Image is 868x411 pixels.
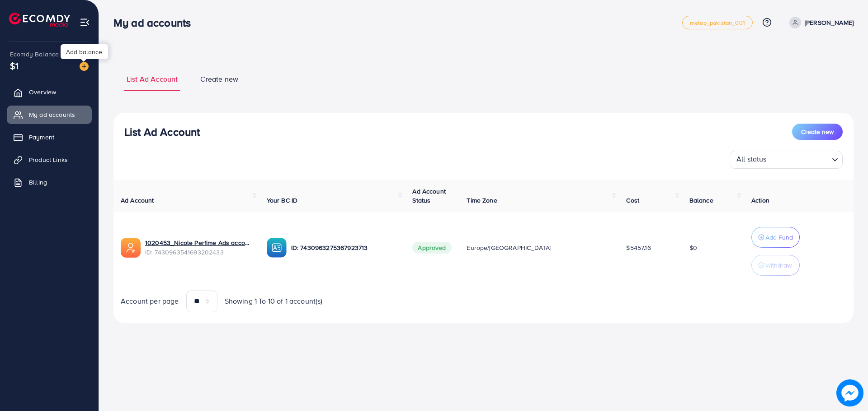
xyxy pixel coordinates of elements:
[29,133,54,142] span: Payment
[7,83,92,101] a: Overview
[751,196,769,205] span: Action
[626,243,651,252] span: $5457.16
[80,17,90,28] img: menu
[690,20,745,26] span: metap_pakistan_001
[29,178,47,187] span: Billing
[145,238,252,257] div: <span class='underline'>1020453_Nicole Perfime Ads account_1730156039494</span></br>7430963541693...
[626,196,639,205] span: Cost
[689,243,697,252] span: $0
[80,62,89,71] img: image
[291,242,398,253] p: ID: 7430963275367923713
[7,106,92,124] a: My ad accounts
[121,296,179,306] span: Account per page
[61,44,108,59] div: Add balance
[9,13,70,27] img: logo
[113,16,198,29] h3: My ad accounts
[145,248,252,257] span: ID: 7430963541693202433
[225,296,323,306] span: Showing 1 To 10 of 1 account(s)
[751,227,800,248] button: Add Fund
[682,16,753,29] a: metap_pakistan_001
[29,88,56,97] span: Overview
[805,17,854,28] p: [PERSON_NAME]
[29,155,68,164] span: Product Links
[792,124,843,140] button: Create new
[200,74,238,84] span: Create new
[836,379,863,406] img: image
[7,173,92,191] a: Billing
[786,17,854,28] a: [PERSON_NAME]
[735,152,769,166] span: All status
[765,260,792,271] p: Withdraw
[10,59,19,72] span: $1
[121,238,141,258] img: ic-ads-acc.e4c84228.svg
[751,255,800,276] button: Withdraw
[7,128,92,146] a: Payment
[267,196,298,205] span: Your BC ID
[267,238,287,258] img: ic-ba-acc.ded83a64.svg
[467,196,497,205] span: Time Zone
[124,125,200,139] h3: List Ad Account
[7,151,92,169] a: Product Links
[10,50,59,59] span: Ecomdy Balance
[769,152,828,166] input: Search for option
[29,110,75,119] span: My ad accounts
[121,196,154,205] span: Ad Account
[730,151,843,169] div: Search for option
[127,74,178,84] span: List Ad Account
[765,232,793,243] p: Add Fund
[145,238,252,247] a: 1020453_Nicole Perfime Ads account_1730156039494
[801,127,834,136] span: Create new
[412,242,451,254] span: Approved
[467,243,551,252] span: Europe/[GEOGRAPHIC_DATA]
[689,196,713,205] span: Balance
[412,187,446,205] span: Ad Account Status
